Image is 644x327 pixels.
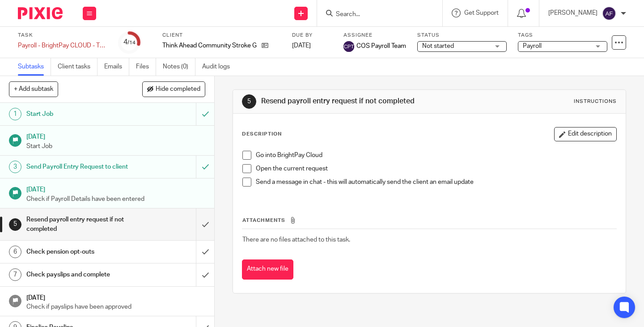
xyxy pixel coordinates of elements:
span: Payroll [523,43,542,49]
button: Attach new file [242,259,293,280]
div: Payroll - BrightPay CLOUD - Think Ahead Stoke - pay day [DATE] [18,41,107,50]
span: [DATE] [292,42,311,49]
h1: Check payslips and complete [26,268,134,281]
button: Edit description [554,127,617,141]
span: Not started [422,43,454,49]
a: Subtasks [18,58,51,76]
a: Audit logs [202,58,237,76]
img: Pixie [18,7,63,19]
p: Check if Payroll Details have been entered [26,195,205,204]
label: Tags [518,32,607,39]
label: Due by [292,32,332,39]
p: [PERSON_NAME] [548,8,597,17]
p: Description [242,131,282,138]
label: Status [417,32,507,39]
small: /14 [127,40,136,45]
div: Instructions [574,98,617,105]
h1: [DATE] [26,291,205,302]
div: 6 [9,246,21,258]
p: Think Ahead Community Stroke Group [162,41,257,50]
h1: Resend payroll entry request if not completed [261,97,449,106]
label: Client [162,32,281,39]
img: svg%3E [343,41,354,52]
a: Client tasks [58,58,97,76]
span: Get Support [464,10,499,16]
label: Task [18,32,107,39]
p: Check if payslips have been approved [26,302,205,311]
img: svg%3E [602,6,616,21]
span: Attachments [242,218,285,223]
div: 4 [123,37,136,47]
a: Emails [104,58,129,76]
a: Notes (0) [163,58,195,76]
div: Payroll - BrightPay CLOUD - Think Ahead Stoke - pay day 25th - August 2025 [18,41,107,50]
label: Assignee [343,32,406,39]
h1: Send Payroll Entry Request to client [26,160,134,174]
div: 3 [9,161,21,173]
a: Files [136,58,156,76]
p: Send a message in chat - this will automatically send the client an email update [256,178,616,187]
h1: Check pension opt-outs [26,245,134,259]
div: 7 [9,268,21,281]
h1: [DATE] [26,183,205,194]
p: Start Job [26,142,205,151]
span: Hide completed [156,86,200,93]
div: 5 [9,218,21,231]
div: 1 [9,108,21,120]
span: COS Payroll Team [356,42,406,51]
h1: [DATE] [26,130,205,141]
span: There are no files attached to this task. [242,237,350,243]
h1: Resend payroll entry request if not completed [26,213,134,236]
input: Search [335,11,415,19]
p: Open the current request [256,164,616,173]
button: + Add subtask [9,81,58,97]
h1: Start Job [26,107,134,121]
button: Hide completed [142,81,205,97]
div: 5 [242,94,256,109]
p: Go into BrightPay Cloud [256,151,616,160]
